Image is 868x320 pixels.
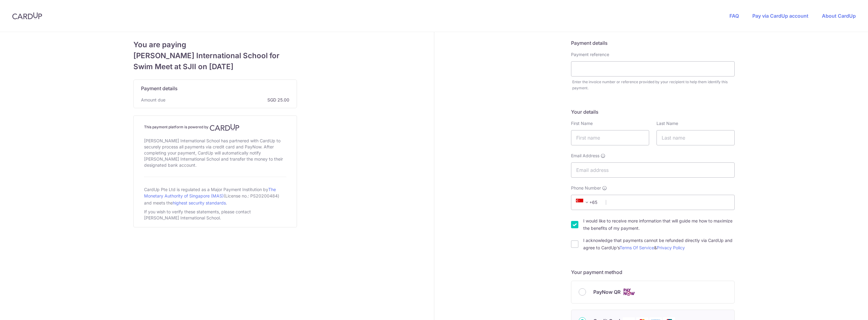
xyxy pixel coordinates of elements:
[141,97,165,103] span: Amount due
[144,124,286,131] h4: This payment platform is powered by
[571,120,593,126] label: First Name
[829,302,862,317] iframe: Opens a widget where you can find more information
[571,268,735,276] h5: Your payment method
[572,79,735,91] div: Enter the invoice number or reference provided by your recipient to help them identify this payment.
[168,97,289,103] span: SGD 25.00
[571,162,735,178] input: Email address
[571,108,735,116] h5: Your details
[656,120,678,126] label: Last Name
[657,245,685,250] a: Privacy Policy
[133,39,297,50] span: You are paying
[656,130,735,145] input: Last name
[571,185,601,191] span: Phone Number
[822,13,856,19] a: About CardUp
[133,50,297,72] span: [PERSON_NAME] International School for Swim Meet at SJII on [DATE]
[144,184,286,208] div: CardUp Pte Ltd is regulated as a Major Payment Institution by (License no.: PS20200484) and meets...
[173,200,226,205] a: highest security standards
[579,288,727,296] div: PayNow QR Cards logo
[576,199,591,206] span: +65
[210,124,240,131] img: CardUp
[593,288,620,296] span: PayNow QR
[729,13,739,19] a: FAQ
[144,208,286,222] div: If you wish to verify these statements, please contact [PERSON_NAME] International School.
[583,217,735,232] label: I would like to receive more information that will guide me how to maximize the benefits of my pa...
[571,153,599,159] span: Email Address
[620,245,654,250] a: Terms Of Service
[571,130,649,145] input: First name
[574,199,602,206] span: +65
[571,52,609,58] label: Payment reference
[623,288,635,296] img: Cards logo
[583,237,735,251] label: I acknowledge that payments cannot be refunded directly via CardUp and agree to CardUp’s &
[141,85,178,92] span: Payment details
[144,137,286,169] div: [PERSON_NAME] International School has partnered with CardUp to securely process all payments via...
[12,12,42,20] img: CardUp
[752,13,808,19] a: Pay via CardUp account
[571,39,735,47] h5: Payment details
